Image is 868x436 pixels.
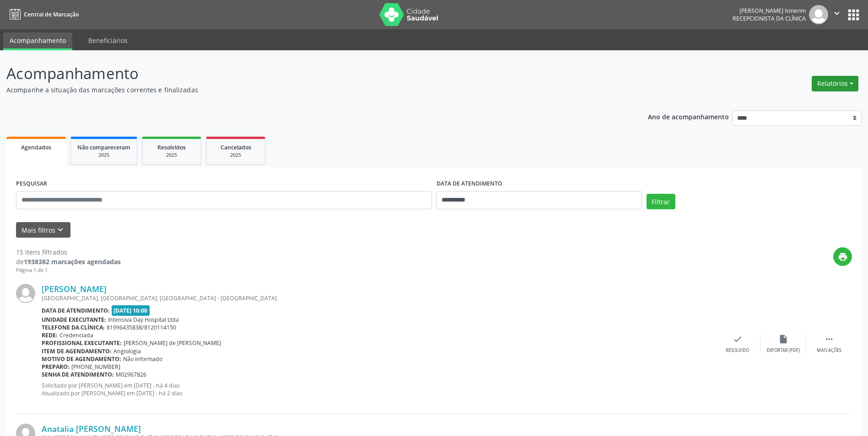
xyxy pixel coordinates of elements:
div: Página 1 de 1 [16,266,121,274]
button: Mais filtroskeyboard_arrow_down [16,222,70,238]
button: Filtrar [647,194,675,209]
span: [PHONE_NUMBER] [71,363,120,371]
div: 2025 [77,152,130,159]
span: Recepcionista da clínica [733,15,806,22]
span: [DATE] 10:00 [112,305,150,316]
b: Motivo de agendamento: [42,355,121,363]
i: insert_drive_file [778,334,788,344]
i: check [733,334,743,344]
div: de [16,257,121,266]
span: 81996435838/8120114150 [107,324,176,331]
div: Resolvido [726,347,749,354]
span: M02967826 [116,371,146,378]
a: Central de Marcação [6,7,79,22]
img: img [16,284,35,303]
a: Beneficiários [82,32,134,48]
label: PESQUISAR [16,177,47,191]
b: Telefone da clínica: [42,324,105,331]
span: Angiologia [113,347,141,355]
p: Ano de acompanhamento [648,111,729,122]
span: Resolvidos [157,144,186,151]
span: Não compareceram [77,144,130,151]
i:  [824,334,834,344]
p: Acompanhamento [6,62,605,85]
button: Relatórios [812,76,858,91]
p: Solicitado por [PERSON_NAME] em [DATE] - há 4 dias Atualizado por [PERSON_NAME] em [DATE] - há 2 ... [42,382,715,397]
i:  [832,8,842,18]
b: Preparo: [42,363,70,371]
span: Não informado [123,355,162,363]
b: Item de agendamento: [42,347,112,355]
div: [GEOGRAPHIC_DATA], [GEOGRAPHIC_DATA], [GEOGRAPHIC_DATA] - [GEOGRAPHIC_DATA] [42,294,715,302]
p: Acompanhe a situação das marcações correntes e finalizadas [6,85,605,95]
button: print [833,247,852,266]
div: Exportar (PDF) [767,347,800,354]
div: [PERSON_NAME] Ismerim [733,7,806,15]
b: Senha de atendimento: [42,371,114,378]
b: Unidade executante: [42,316,106,324]
b: Rede: [42,331,58,339]
a: Acompanhamento [3,32,72,50]
strong: 1938382 marcações agendadas [24,257,121,266]
i: print [838,252,848,262]
div: 2025 [213,152,259,159]
div: 2025 [149,152,194,159]
span: Credenciada [59,331,93,339]
span: [PERSON_NAME] de [PERSON_NAME] [124,339,221,347]
a: Anatalia [PERSON_NAME] [42,424,141,434]
a: [PERSON_NAME] [42,284,107,294]
div: 15 itens filtrados [16,247,121,257]
span: Intensiva Day Hospital Ltda [108,316,179,324]
b: Data de atendimento: [42,307,110,314]
label: DATA DE ATENDIMENTO [437,177,502,191]
img: img [809,5,828,24]
button:  [828,5,846,24]
span: Agendados [21,144,51,151]
i: keyboard_arrow_down [55,225,65,235]
b: Profissional executante: [42,339,122,347]
span: Cancelados [221,144,251,151]
div: Mais ações [817,347,841,354]
button: apps [846,7,862,23]
span: Central de Marcação [24,11,79,18]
